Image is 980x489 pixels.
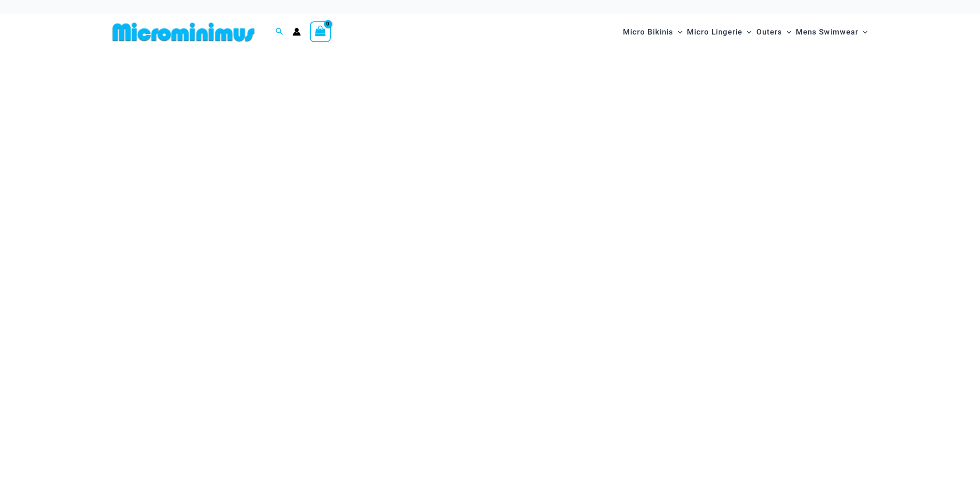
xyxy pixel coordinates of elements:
[782,20,791,44] span: Menu Toggle
[742,20,751,44] span: Menu Toggle
[756,20,782,44] span: Outers
[621,18,685,46] a: Micro BikinisMenu ToggleMenu Toggle
[623,20,673,44] span: Micro Bikinis
[687,20,742,44] span: Micro Lingerie
[754,18,794,46] a: OutersMenu ToggleMenu Toggle
[293,28,301,36] a: Account icon link
[109,22,258,42] img: MM SHOP LOGO FLAT
[673,20,682,44] span: Menu Toggle
[685,18,754,46] a: Micro LingerieMenu ToggleMenu Toggle
[275,26,284,38] a: Search icon link
[796,20,858,44] span: Mens Swimwear
[858,20,867,44] span: Menu Toggle
[794,18,870,46] a: Mens SwimwearMenu ToggleMenu Toggle
[310,21,331,42] a: View Shopping Cart, empty
[619,17,871,47] nav: Site Navigation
